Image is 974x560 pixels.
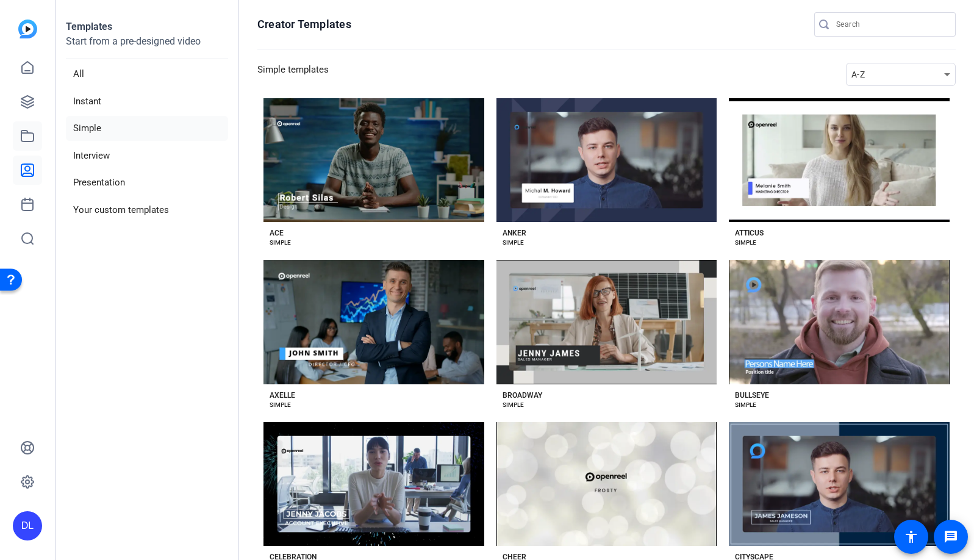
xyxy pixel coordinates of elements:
[66,116,228,141] li: Simple
[270,390,295,400] div: AXELLE
[66,143,228,168] li: Interview
[836,17,946,32] input: Search
[13,511,42,540] div: DL
[729,260,950,384] button: Template image
[66,62,228,87] li: All
[503,228,526,238] div: ANKER
[735,390,769,400] div: BULLSEYE
[18,20,37,38] img: blue-gradient.svg
[270,400,291,410] div: SIMPLE
[904,529,918,544] mat-icon: accessibility
[257,17,351,32] h1: Creator Templates
[496,98,717,222] button: Template image
[496,422,717,546] button: Template image
[66,198,228,223] li: Your custom templates
[263,422,484,546] button: Template image
[944,529,958,544] mat-icon: message
[735,228,764,238] div: ATTICUS
[66,21,112,32] strong: Templates
[496,260,717,384] button: Template image
[263,260,484,384] button: Template image
[503,238,524,248] div: SIMPLE
[257,63,329,86] h3: Simple templates
[729,422,950,546] button: Template image
[66,170,228,195] li: Presentation
[66,34,228,59] p: Start from a pre-designed video
[270,238,291,248] div: SIMPLE
[735,238,756,248] div: SIMPLE
[503,400,524,410] div: SIMPLE
[270,228,284,238] div: ACE
[503,390,542,400] div: BROADWAY
[66,89,228,114] li: Instant
[263,98,484,222] button: Template image
[729,98,950,222] button: Template image
[851,70,865,79] span: A-Z
[735,400,756,410] div: SIMPLE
